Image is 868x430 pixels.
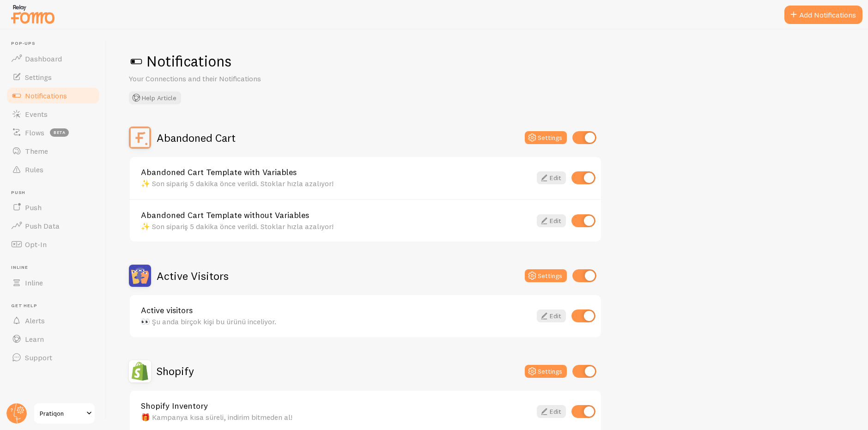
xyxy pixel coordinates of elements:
[6,105,101,123] a: Events
[25,73,52,82] span: Settings
[6,311,101,330] a: Alerts
[141,168,531,176] a: Abandoned Cart Template with Variables
[537,309,566,322] a: Edit
[25,240,47,249] span: Opt-In
[11,265,101,271] span: Inline
[6,330,101,348] a: Learn
[157,364,194,378] h2: Shopify
[129,91,181,104] button: Help Article
[25,353,52,362] span: Support
[25,334,44,344] span: Learn
[40,408,84,419] span: Pratiqon
[141,179,531,188] div: ✨ Son sipariş 5 dakika önce verildi. Stoklar hızla azalıyor!
[11,190,101,196] span: Push
[6,160,101,179] a: Rules
[6,217,101,235] a: Push Data
[25,128,44,137] span: Flows
[6,348,101,367] a: Support
[525,365,567,378] button: Settings
[25,91,67,100] span: Notifications
[25,203,42,212] span: Push
[129,265,151,287] img: Active Visitors
[129,73,351,84] p: Your Connections and their Notifications
[141,402,531,410] a: Shopify Inventory
[25,221,60,230] span: Push Data
[25,278,43,287] span: Inline
[141,413,531,421] div: 🎁 Kampanya kısa süreli, indirim bitmeden al!
[25,109,48,119] span: Events
[129,360,151,382] img: Shopify
[129,127,151,149] img: Abandoned Cart
[6,273,101,292] a: Inline
[11,41,101,47] span: Pop-ups
[6,68,101,86] a: Settings
[6,123,101,142] a: Flows beta
[525,131,567,144] button: Settings
[129,52,846,71] h1: Notifications
[157,269,229,283] h2: Active Visitors
[6,49,101,68] a: Dashboard
[25,146,48,156] span: Theme
[33,402,96,424] a: Pratiqon
[525,269,567,282] button: Settings
[537,171,566,184] a: Edit
[537,405,566,418] a: Edit
[50,128,69,137] span: beta
[25,165,43,174] span: Rules
[25,54,62,63] span: Dashboard
[25,316,45,325] span: Alerts
[6,142,101,160] a: Theme
[537,214,566,227] a: Edit
[6,86,101,105] a: Notifications
[141,306,531,315] a: Active visitors
[141,211,531,219] a: Abandoned Cart Template without Variables
[141,222,531,230] div: ✨ Son sipariş 5 dakika önce verildi. Stoklar hızla azalıyor!
[141,317,531,326] div: 👀 Şu anda birçok kişi bu ürünü inceliyor.
[157,131,236,145] h2: Abandoned Cart
[10,2,56,26] img: fomo-relay-logo-orange.svg
[6,235,101,254] a: Opt-In
[6,198,101,217] a: Push
[11,303,101,309] span: Get Help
